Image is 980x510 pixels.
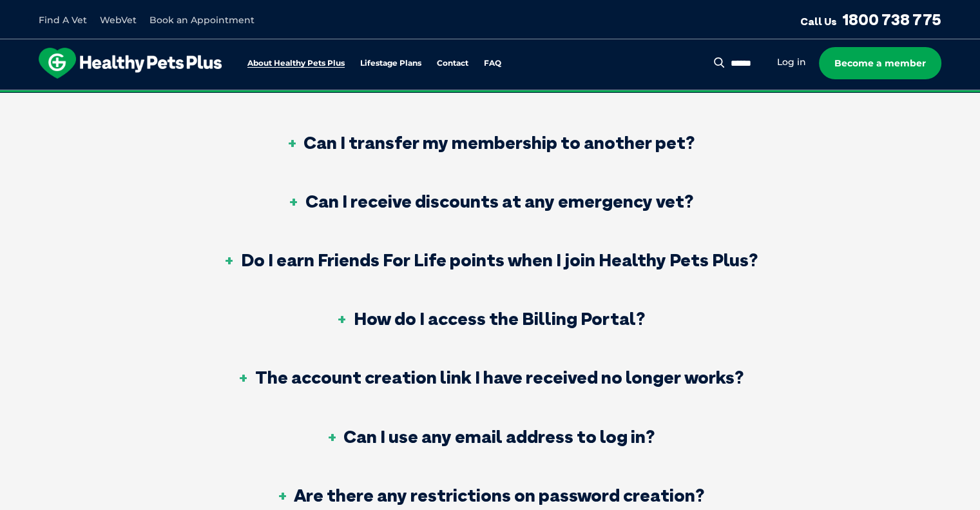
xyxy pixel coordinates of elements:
[325,427,655,446] h3: Can I use any email address to log in?
[100,14,137,26] a: WebVet
[287,192,693,210] h3: Can I receive discounts at any emergency vet?
[711,56,727,69] button: Search
[247,59,345,68] a: About Healthy Pets Plus
[360,59,421,68] a: Lifestage Plans
[437,59,468,68] a: Contact
[285,133,695,152] h3: Can I transfer my membership to another pet?
[800,15,837,28] span: Call Us
[276,486,704,504] h3: Are there any restrictions on password creation?
[149,14,255,26] a: Book an Appointment
[249,90,731,102] span: Proactive, preventative wellness program designed to keep your pet healthier and happier for longer
[484,59,501,68] a: FAQ
[819,47,941,79] a: Become a member
[800,10,941,29] a: Call Us1800 738 775
[39,48,222,79] img: hpp-logo
[223,251,758,269] h3: Do I earn Friends For Life points when I join Healthy Pets Plus?
[39,14,87,26] a: Find A Vet
[237,368,744,386] h3: The account creation link I have received no longer works?
[336,309,645,328] h3: How do I access the Billing Portal?
[304,74,677,92] h3: What happens if I cancel my membership?
[777,56,806,68] a: Log in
